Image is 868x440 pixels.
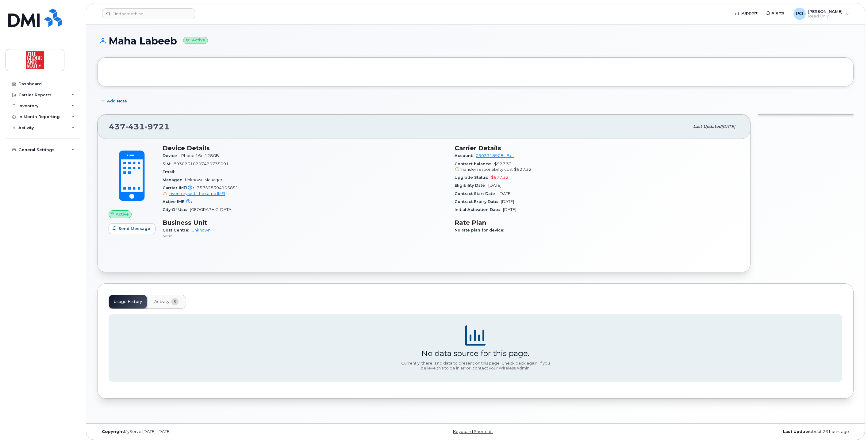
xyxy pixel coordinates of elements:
span: — [195,199,199,204]
span: Send Message [118,226,150,231]
span: Initial Activation Date [455,207,503,212]
span: 5 [171,298,179,305]
span: [DATE] [498,191,512,196]
strong: Last Update [783,429,810,434]
span: Contract Expiry Date [455,199,501,204]
span: SIM [163,162,174,166]
strong: Copyright [102,429,124,434]
span: Activity [154,299,169,304]
span: iPhone 16e 128GB [180,153,219,158]
span: 89302610207420735091 [174,162,229,166]
span: — [178,170,182,174]
h3: Carrier Details [455,144,739,152]
span: 431 [125,122,145,131]
span: [DATE] [721,124,735,129]
span: [DATE] [503,207,516,212]
span: Inventory with the same IMEI [169,191,225,196]
span: Last updated [693,124,721,129]
span: Cost Centre [163,228,192,232]
div: Currently, there is no data to present on this page. Check back again. If you believe this to be ... [399,361,552,370]
span: Email [163,170,178,174]
span: $877.32 [491,175,509,180]
span: Contract Start Date [455,191,498,196]
button: Add Note [97,96,132,107]
span: Manager [163,178,185,182]
span: Add Note [107,98,127,104]
button: Send Message [109,223,156,234]
span: [DATE] [501,199,514,204]
span: City Of Use [163,207,190,212]
span: Unknown Manager [185,178,222,182]
span: [DATE] [488,183,501,188]
p: None [163,233,447,238]
a: Inventory with the same IMEI [163,191,225,196]
span: [GEOGRAPHIC_DATA] [190,207,232,212]
span: Active [116,211,129,217]
a: Keyboard Shortcuts [453,429,493,434]
span: Active IMEI [163,199,195,204]
span: 357528394105851 [163,186,447,197]
span: No rate plan for device [455,228,507,232]
div: No data source for this page. [421,349,529,358]
span: Device [163,153,180,158]
h3: Rate Plan [455,219,739,226]
h3: Business Unit [163,219,447,226]
span: Eligibility Date [455,183,488,188]
div: MyServe [DATE]–[DATE] [97,429,349,434]
span: Account [455,153,476,158]
div: about 23 hours ago [601,429,854,434]
span: Carrier IMEI [163,186,197,190]
span: 9721 [145,122,170,131]
a: Unknown [192,228,210,232]
h1: Maha Labeeb [97,36,854,46]
span: Upgrade Status [455,175,491,180]
small: Active [183,37,208,44]
span: 437 [109,122,170,131]
span: Contract balance [455,162,494,166]
h3: Device Details [163,144,447,152]
a: 0503318908 - Bell [476,153,514,158]
span: $927.32 [455,162,739,173]
span: $927.32 [514,167,532,172]
span: Transfer responsibility cost [461,167,513,172]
